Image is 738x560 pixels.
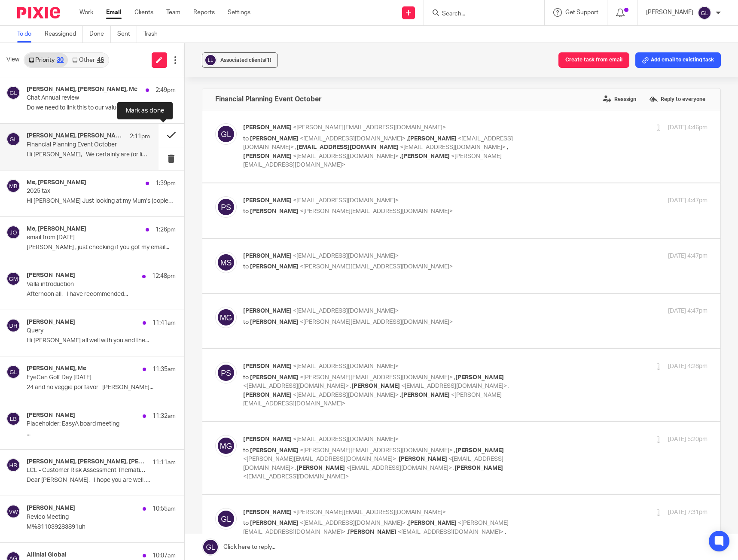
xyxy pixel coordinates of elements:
span: , [505,529,506,535]
span: , [407,520,408,526]
span: [PERSON_NAME] [454,465,503,471]
span: [PERSON_NAME] [250,520,299,526]
span: [PERSON_NAME] [455,374,504,380]
img: svg%3E [6,412,20,426]
span: [PERSON_NAME] [351,383,400,389]
button: Create task from email [558,52,629,68]
img: svg%3E [215,252,237,273]
img: svg%3E [215,508,237,530]
p: Chat Annual review [27,94,146,102]
span: , [407,136,408,142]
a: Clients [134,8,153,17]
p: Hi [PERSON_NAME], We certainly are (or like to... [27,151,150,158]
span: , [295,144,296,150]
span: [PERSON_NAME] [250,264,299,270]
span: , [507,144,508,150]
span: [PERSON_NAME] [243,153,292,159]
span: <[EMAIL_ADDRESS][DOMAIN_NAME]> [293,153,399,159]
p: 11:11am [152,458,176,467]
a: Other46 [68,53,108,67]
span: <[PERSON_NAME][EMAIL_ADDRESS][DOMAIN_NAME]> [300,374,453,380]
button: Associated clients(1) [202,52,278,68]
button: Add email to existing task [635,52,721,68]
span: [PERSON_NAME] [408,136,457,142]
div: 46 [97,57,104,63]
span: to [243,136,249,142]
h4: [PERSON_NAME] [27,412,75,419]
a: Sent [117,26,137,43]
h4: [PERSON_NAME], [PERSON_NAME], Me [27,86,137,93]
p: [DATE] 4:47pm [668,252,708,261]
span: , [508,383,509,389]
span: [PERSON_NAME] [250,319,299,325]
img: svg%3E [215,196,237,218]
span: [PERSON_NAME] [243,253,292,259]
span: , [454,374,455,380]
p: 24 and no veggie por favor [PERSON_NAME]... [27,384,176,391]
span: [PERSON_NAME] [243,363,292,369]
img: svg%3E [204,54,217,67]
p: 1:26pm [156,225,176,234]
p: 10:07am [152,551,176,560]
span: to [243,374,249,380]
a: Email [106,8,122,17]
div: 30 [57,57,64,63]
p: [DATE] 4:47pm [668,196,708,205]
h4: Me, [PERSON_NAME] [27,225,86,233]
span: [PERSON_NAME] [243,509,292,515]
img: svg%3E [6,319,20,332]
img: svg%3E [6,132,20,146]
span: Get Support [565,9,598,15]
h4: [PERSON_NAME] [27,272,75,279]
p: M%811039283891uh [27,523,176,531]
p: Query [27,327,146,335]
span: , [347,529,348,535]
img: svg%3E [215,123,237,145]
span: , [350,383,351,389]
p: Revico Meeting [27,514,146,521]
img: svg%3E [6,86,20,100]
span: <[PERSON_NAME][EMAIL_ADDRESS][DOMAIN_NAME]> [293,125,446,131]
span: <[EMAIL_ADDRESS][DOMAIN_NAME]> [243,383,349,389]
span: , [400,392,401,398]
span: <[PERSON_NAME][EMAIL_ADDRESS][DOMAIN_NAME]> [300,319,453,325]
h4: [PERSON_NAME] [27,319,75,326]
span: [PERSON_NAME] [455,447,504,453]
img: svg%3E [6,505,20,518]
span: <[EMAIL_ADDRESS][DOMAIN_NAME]> [346,465,452,471]
p: Placeholder: EasyA board meeting [27,420,146,428]
span: [PERSON_NAME] [250,136,299,142]
span: [PERSON_NAME] [348,529,396,535]
a: Done [89,26,111,43]
img: svg%3E [698,6,711,20]
label: Reassign [601,93,638,106]
span: <[EMAIL_ADDRESS][DOMAIN_NAME]> [293,308,399,314]
span: [PERSON_NAME] [243,125,292,131]
span: <[PERSON_NAME][EMAIL_ADDRESS][DOMAIN_NAME]> [300,208,453,214]
img: svg%3E [6,272,20,286]
a: Reports [193,8,215,17]
p: EyeCan Golf Day [DATE] [27,374,146,381]
img: svg%3E [6,458,20,472]
span: , [295,465,296,471]
span: , [454,447,455,453]
span: to [243,264,249,270]
span: <[EMAIL_ADDRESS][DOMAIN_NAME]> [243,474,349,480]
p: 11:41am [152,319,176,327]
span: [PERSON_NAME] [243,392,292,398]
p: 10:55am [152,505,176,513]
a: Reassigned [45,26,83,43]
p: [DATE] 4:46pm [668,123,708,132]
img: svg%3E [6,179,20,193]
span: [PERSON_NAME] [250,447,299,453]
p: Hi [PERSON_NAME] Just looking at my Mum’s (copied) tax... [27,198,176,205]
span: View [6,55,19,64]
p: 2025 tax [27,188,146,195]
p: 11:32am [152,412,176,420]
span: <[EMAIL_ADDRESS][DOMAIN_NAME]> [401,383,507,389]
a: Team [166,8,180,17]
span: <[PERSON_NAME][EMAIL_ADDRESS][DOMAIN_NAME]> [300,447,453,453]
p: Afternoon all, I have recommended... [27,291,176,298]
img: svg%3E [6,225,20,239]
label: Reply to everyone [647,93,708,106]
